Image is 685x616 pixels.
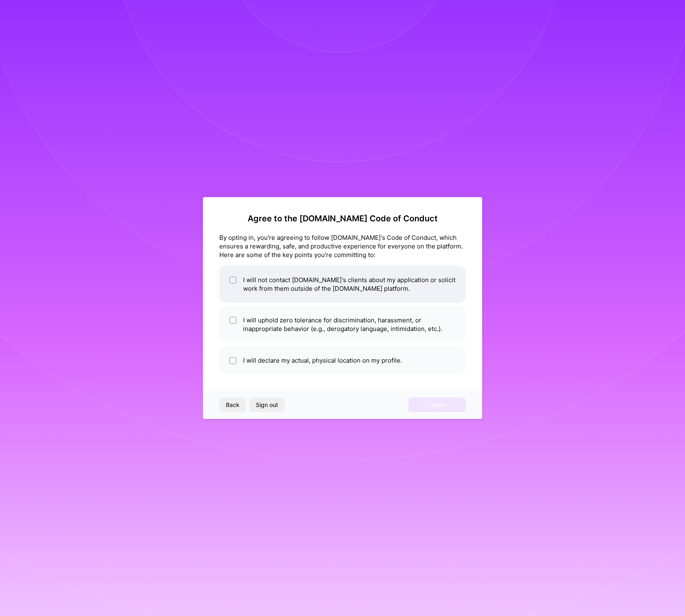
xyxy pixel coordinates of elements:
[219,233,466,259] div: By opting in, you're agreeing to follow [DOMAIN_NAME]'s Code of Conduct, which ensures a rewardin...
[219,266,466,303] li: I will not contact [DOMAIN_NAME]'s clients about my application or solicit work from them outside...
[219,214,466,223] h2: Agree to the [DOMAIN_NAME] Code of Conduct
[219,398,246,412] button: Back
[219,346,466,375] li: I will declare my actual, physical location on my profile.
[219,306,466,343] li: I will uphold zero tolerance for discrimination, harassment, or inappropriate behavior (e.g., der...
[226,401,239,409] span: Back
[249,398,285,412] button: Sign out
[256,401,278,409] span: Sign out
